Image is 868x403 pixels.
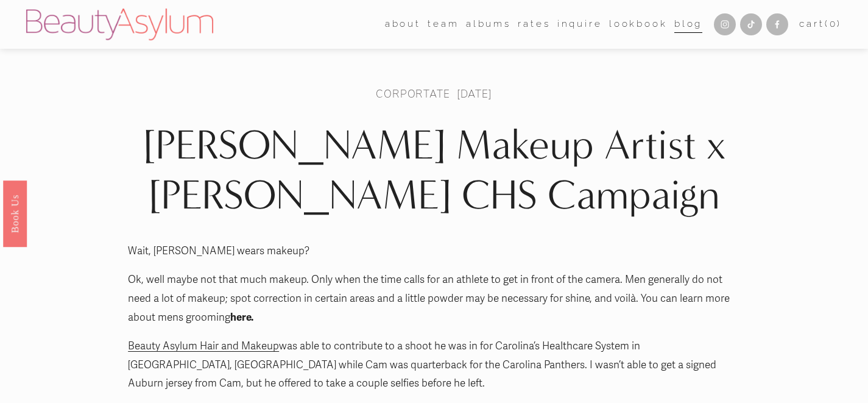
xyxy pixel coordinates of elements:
a: Facebook [766,13,788,35]
a: Blog [674,15,702,34]
span: [DATE] [457,87,492,101]
a: albums [466,15,511,34]
span: ( ) [825,18,842,29]
a: Book Us [3,180,27,246]
strong: here. [230,311,253,324]
a: folder dropdown [385,15,421,34]
a: Corportate [376,87,450,101]
span: 0 [830,18,838,29]
a: Beauty Asylum Hair and Makeup [128,340,279,352]
img: Beauty Asylum | Bridal Hair &amp; Makeup Charlotte &amp; Atlanta [26,9,213,40]
a: Lookbook [609,15,668,34]
p: was able to contribute to a shoot he was in for Carolina’s Healthcare System in [GEOGRAPHIC_DATA]... [128,337,740,393]
a: folder dropdown [428,15,459,34]
a: 0 items in cart [799,16,842,33]
a: Rates [518,15,550,34]
a: Instagram [714,13,736,35]
a: TikTok [740,13,762,35]
h1: [PERSON_NAME] Makeup Artist x [PERSON_NAME] CHS Campaign [128,121,740,221]
span: about [385,16,421,33]
p: Ok, well maybe not that much makeup. Only when the time calls for an athlete to get in front of t... [128,271,740,327]
a: Inquire [557,15,602,34]
span: team [428,16,459,33]
p: Wait, [PERSON_NAME] wears makeup? [128,242,740,261]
